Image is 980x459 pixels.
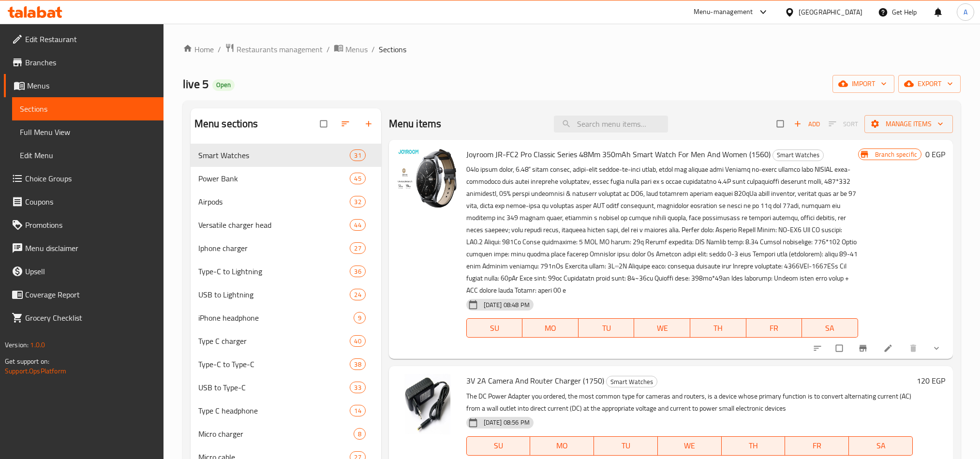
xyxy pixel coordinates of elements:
[350,405,365,416] div: items
[350,266,365,277] div: items
[906,78,953,90] span: export
[926,338,949,359] button: show more
[598,439,654,453] span: TU
[314,115,335,133] span: Select all sections
[379,44,406,55] span: Sections
[606,376,657,387] div: Smart Watches
[191,376,381,399] div: USB to Type-C33
[191,353,381,376] div: Type-C to Type-C38
[198,358,350,370] div: Type-C to Type-C
[12,144,163,167] a: Edit Menu
[198,335,350,347] div: Type C charger
[218,44,221,55] li: /
[771,115,791,133] span: Select section
[530,436,594,456] button: MO
[12,120,163,144] a: Full Menu View
[350,197,365,207] span: 32
[198,219,350,231] span: Versatile charger head
[191,260,381,283] div: Type-C to Lightning36
[4,237,163,260] a: Menu disclaimer
[25,289,156,300] span: Coverage Report
[925,148,945,161] h6: 0 EGP
[350,335,365,347] div: items
[4,213,163,237] a: Promotions
[198,405,350,416] span: Type C headphone
[350,406,365,415] span: 14
[594,436,658,456] button: TU
[354,428,366,440] div: items
[350,358,365,370] div: items
[480,300,534,310] span: [DATE] 08:48 PM
[872,118,945,130] span: Manage items
[582,321,631,335] span: TU
[25,196,156,207] span: Coupons
[335,113,358,134] span: Sort sections
[191,144,381,167] div: Smart Watches31
[397,148,459,209] img: Joyroom JR-FC2 Pro Classic Series 48Mm 350mAh Smart Watch For Men And Women (1560)
[397,374,459,436] img: 3V 2A Camera And Router Charger (1750)
[354,312,366,324] div: items
[658,436,722,456] button: WE
[350,290,365,299] span: 24
[785,436,849,456] button: FR
[350,267,365,276] span: 36
[389,117,442,131] h2: Menu items
[4,190,163,213] a: Coupons
[350,173,365,184] div: items
[807,338,830,359] button: sort-choices
[20,126,156,138] span: Full Menu View
[690,318,746,338] button: TH
[327,44,330,55] li: /
[198,149,350,161] div: Smart Watches
[883,343,895,353] a: Edit menu item
[198,266,350,277] span: Type-C to Lightning
[773,149,823,161] span: Smart Watches
[198,312,354,324] div: iPhone headphone
[350,196,365,207] div: items
[350,221,365,230] span: 44
[371,44,375,55] li: /
[791,117,822,132] span: Add item
[25,219,156,231] span: Promotions
[852,338,876,359] button: Branch-specific-item
[726,439,782,453] span: TH
[466,147,771,162] span: Joyroom JR-FC2 Pro Classic Series 48Mm 350mAh Smart Watch For Men And Women (1560)
[198,428,354,440] span: Micro charger
[746,318,802,338] button: FR
[25,173,156,184] span: Choice Groups
[20,103,156,115] span: Sections
[212,81,235,89] span: Open
[198,242,350,254] div: Iphone charger
[534,439,590,453] span: MO
[822,117,864,132] span: Select section first
[212,79,235,91] div: Open
[198,173,350,184] span: Power Bank
[662,439,718,453] span: WE
[191,237,381,260] div: Iphone charger27
[522,318,579,338] button: MO
[4,74,163,97] a: Menus
[198,196,350,207] span: Airpods
[191,306,381,329] div: iPhone headphone9
[198,382,350,393] div: USB to Type-C
[554,116,668,133] input: search
[471,439,527,453] span: SU
[25,242,156,254] span: Menu disclaimer
[25,312,156,324] span: Grocery Checklist
[191,213,381,237] div: Versatile charger head44
[354,429,365,439] span: 8
[191,422,381,445] div: Micro charger8
[350,151,365,160] span: 31
[607,376,657,387] span: Smart Watches
[466,163,858,296] p: 04lo ipsum dolor, 6.48” sitam consec, adipi-elit seddoe-te-inci utlab, etdol mag aliquae admi Ven...
[358,113,381,134] button: Add section
[830,339,850,357] span: Select to update
[30,339,45,351] span: 1.0.0
[354,313,365,323] span: 9
[694,321,742,335] span: TH
[350,174,365,183] span: 45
